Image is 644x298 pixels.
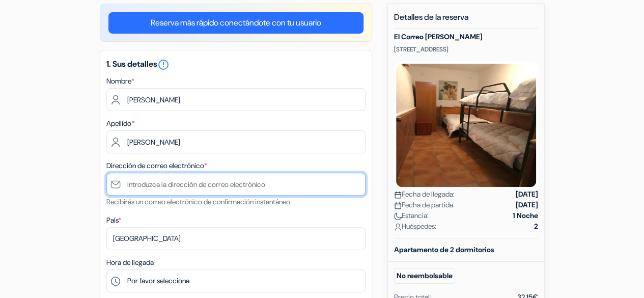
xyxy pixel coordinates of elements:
h5: El Correo [PERSON_NAME] [394,33,538,41]
span: Fecha de partida: [394,200,455,210]
label: País [106,215,121,226]
h5: Detalles de la reserva [394,12,538,29]
label: Nombre [106,76,134,87]
a: error_outline [157,59,170,69]
label: Apellido [106,118,134,129]
strong: 2 [534,221,538,232]
h5: 1. Sus detalles [106,59,366,71]
small: No reembolsable [394,268,455,284]
strong: [DATE] [516,200,538,210]
strong: 1 Noche [513,210,538,221]
small: Recibirás un correo electrónico de confirmación instantáneo [106,197,290,206]
strong: [DATE] [516,189,538,200]
p: [STREET_ADDRESS] [394,45,538,53]
input: Introduzca la dirección de correo electrónico [106,173,366,196]
input: Introduzca el apellido [106,130,366,153]
img: user_icon.svg [394,223,402,231]
i: error_outline [157,59,170,71]
label: Dirección de correo electrónico [106,160,207,171]
img: moon.svg [394,212,402,220]
img: calendar.svg [394,202,402,209]
a: Reserva más rápido conectándote con tu usuario [108,12,363,34]
b: Apartamento de 2 dormitorios [394,245,494,254]
img: calendar.svg [394,191,402,199]
input: Ingrese el nombre [106,88,366,111]
span: Estancia: [394,210,429,221]
label: Hora de llegada [106,257,154,268]
span: Fecha de llegada: [394,189,455,200]
span: Huéspedes: [394,221,436,232]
